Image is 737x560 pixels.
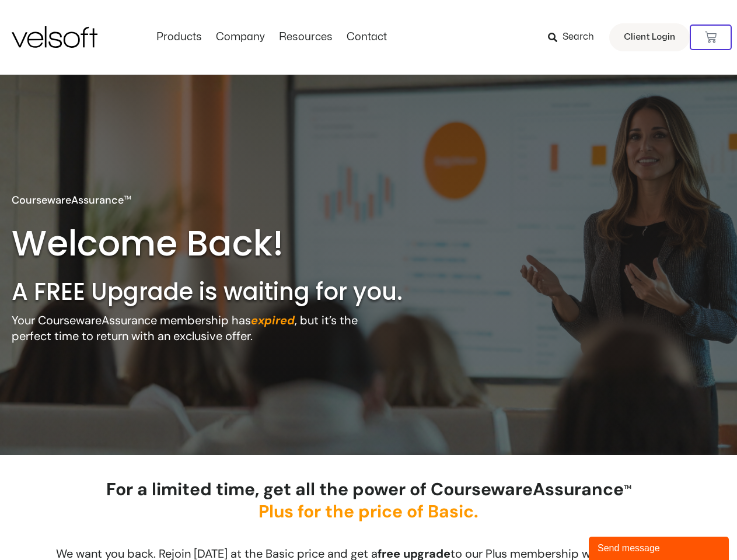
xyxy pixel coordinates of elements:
[12,276,452,307] h2: A FREE Upgrade is waiting for you.
[272,31,340,44] a: ResourcesMenu Toggle
[12,220,302,266] h2: Welcome Back!
[124,194,131,201] span: TM
[251,313,295,328] strong: expired
[589,534,731,560] iframe: chat widget
[12,192,131,208] p: CoursewareAssurance
[563,30,594,45] span: Search
[149,31,209,44] a: ProductsMenu Toggle
[12,313,371,344] p: Your CoursewareAssurance membership has , but it’s the perfect time to return with an exclusive o...
[106,478,631,523] strong: For a limited time, get all the power of CoursewareAssurance
[624,30,675,45] span: Client Login
[259,500,478,523] span: Plus for the price of Basic.
[548,27,602,47] a: Search
[209,31,272,44] a: CompanyMenu Toggle
[149,31,394,44] nav: Menu
[624,484,631,491] span: TM
[340,31,394,44] a: ContactMenu Toggle
[12,26,97,48] img: Velsoft Training Materials
[609,23,690,51] a: Client Login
